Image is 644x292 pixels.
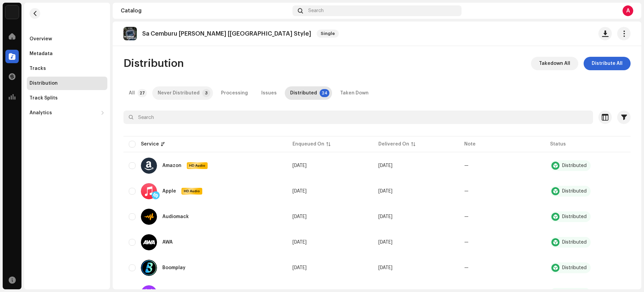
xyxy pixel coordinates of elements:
[141,141,159,148] div: Service
[292,240,307,245] span: Oct 6, 2025
[30,95,58,101] div: Track Splits
[162,240,173,245] div: AWA
[121,8,290,13] div: Catalog
[5,5,19,19] img: de0d2825-999c-4937-b35a-9adca56ee094
[562,214,587,219] div: Distributed
[464,240,469,245] re-a-table-badge: —
[562,189,587,194] div: Distributed
[292,141,324,148] div: Enqueued On
[27,47,107,60] re-m-nav-item: Metadata
[123,27,137,40] img: 34af2cfa-c87f-4b79-abd3-ead8f080b6b7
[162,163,181,168] div: Amazon
[292,189,307,194] span: Oct 6, 2025
[30,66,46,71] div: Tracks
[123,111,593,124] input: Search
[292,214,307,219] span: Oct 6, 2025
[464,214,469,219] re-a-table-badge: —
[162,265,185,270] div: Boomplay
[562,265,587,270] div: Distributed
[308,8,324,13] span: Search
[378,240,392,245] span: Oct 8, 2025
[182,189,202,194] span: HD Audio
[290,86,317,100] div: Distributed
[129,86,135,100] div: All
[292,163,307,168] span: Oct 6, 2025
[27,106,107,120] re-m-nav-dropdown: Analytics
[340,86,369,100] div: Taken Down
[378,214,392,219] span: Oct 8, 2025
[162,189,176,194] div: Apple
[158,86,200,100] div: Never Distributed
[27,62,107,75] re-m-nav-item: Tracks
[30,81,58,86] div: Distribution
[464,163,469,168] re-a-table-badge: —
[317,30,339,38] span: Single
[378,163,392,168] span: Oct 8, 2025
[292,265,307,270] span: Oct 6, 2025
[30,36,52,42] div: Overview
[30,110,52,116] div: Analytics
[562,163,587,168] div: Distributed
[378,265,392,270] span: Oct 8, 2025
[123,57,184,70] span: Distribution
[464,265,469,270] re-a-table-badge: —
[27,77,107,90] re-m-nav-item: Distribution
[30,51,53,56] div: Metadata
[464,189,469,194] re-a-table-badge: —
[221,86,248,100] div: Processing
[261,86,277,100] div: Issues
[562,240,587,245] div: Distributed
[531,57,578,70] button: Takedown All
[623,5,633,16] div: A
[592,57,623,70] span: Distribute All
[187,163,207,168] span: HD Audio
[27,32,107,46] re-m-nav-item: Overview
[27,91,107,105] re-m-nav-item: Track Splits
[584,57,631,70] button: Distribute All
[162,214,189,219] div: Audiomack
[539,57,570,70] span: Takedown All
[138,89,147,97] p-badge: 27
[320,89,329,97] p-badge: 24
[202,89,210,97] p-badge: 3
[142,30,311,37] p: Sa Cemburu [PERSON_NAME] [[GEOGRAPHIC_DATA] Style]
[378,189,392,194] span: Oct 8, 2025
[378,141,409,148] div: Delivered On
